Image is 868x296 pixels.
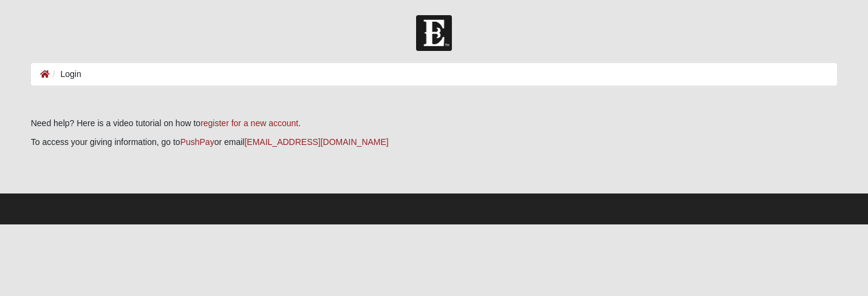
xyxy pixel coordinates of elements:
[31,117,838,130] p: Need help? Here is a video tutorial on how to .
[200,118,298,128] a: register for a new account
[180,137,214,147] a: PushPay
[31,136,838,149] p: To access your giving information, go to or email
[50,68,81,81] li: Login
[416,15,452,51] img: Church of Eleven22 Logo
[244,137,388,147] a: [EMAIL_ADDRESS][DOMAIN_NAME]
